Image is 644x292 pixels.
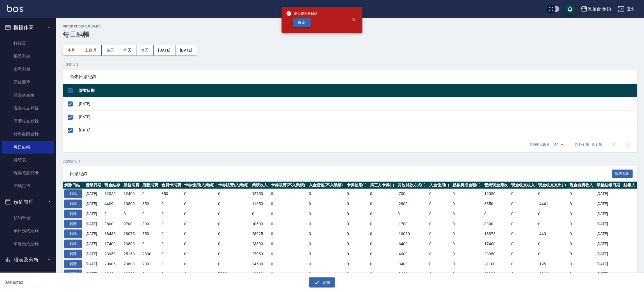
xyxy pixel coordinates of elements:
[307,229,345,239] td: 0
[64,240,82,248] button: 解除
[307,182,345,189] th: 入金儲值(不入業績)
[64,270,82,278] button: 解除
[369,259,396,269] td: 0
[122,239,141,249] td: 23800
[270,199,307,209] td: 0
[428,259,451,269] td: 0
[568,239,595,249] td: 0
[160,199,183,209] td: 0
[7,5,23,12] img: Logo
[2,20,54,35] button: 櫃檯作業
[510,219,537,229] td: 0
[345,199,369,209] td: 0
[103,239,122,249] td: 17400
[428,182,451,189] th: 入金使用(-)
[612,171,633,176] a: 報表匯出
[612,170,633,178] button: 報表匯出
[63,31,637,38] h3: 每日結帳
[568,209,595,219] td: 0
[2,63,54,76] a: 掛單列表
[80,45,102,55] button: 上個月
[309,277,335,288] button: 結帳
[70,74,631,80] span: 尚未日結紀錄
[63,182,84,189] th: 解除日結
[307,239,345,249] td: 0
[2,37,54,50] a: 打帳單
[63,159,637,164] p: 共 29 筆, 1 / 1
[568,219,595,229] td: 0
[84,269,103,279] td: [DATE]
[270,229,307,239] td: 0
[2,237,54,250] a: 單週預約紀錄
[595,269,622,279] td: [DATE]
[568,259,595,269] td: 0
[451,189,483,199] td: 0
[307,209,345,219] td: 0
[122,189,141,199] td: 12400
[369,229,396,239] td: 0
[575,142,602,147] p: 第 1–3 筆 共 3 筆
[396,209,428,219] td: 0
[141,239,160,249] td: 0
[451,229,483,239] td: 0
[510,239,537,249] td: 0
[537,249,568,259] td: 0
[307,219,345,229] td: 0
[2,224,54,237] a: 單日預約紀錄
[293,18,311,27] button: 確定
[510,209,537,219] td: 0
[2,102,54,115] a: 現金收支登錄
[552,137,566,152] div: 50
[369,219,396,229] td: 0
[345,182,369,189] th: 卡券使用(-)
[251,259,270,269] td: 24500
[483,189,510,199] td: 12050
[428,219,451,229] td: 0
[183,259,217,269] td: 0
[369,182,396,189] th: 第三方卡券(-)
[70,171,612,177] span: 日結紀錄
[103,189,122,199] td: 12050
[119,45,136,55] button: 昨天
[154,45,175,55] button: [DATE]
[622,182,637,189] th: 結帳人
[510,189,537,199] td: 0
[396,229,428,239] td: -10050
[2,166,54,179] a: 現場電腦打卡
[160,239,183,249] td: 0
[160,219,183,229] td: 0
[63,45,80,55] button: 本月
[396,199,428,209] td: -2800
[595,189,622,199] td: [DATE]
[307,269,345,279] td: 0
[141,259,160,269] td: 700
[396,219,428,229] td: -1700
[102,45,119,55] button: 前天
[568,199,595,209] td: 0
[251,209,270,219] td: 0
[396,269,428,279] td: -8400
[160,229,183,239] td: 0
[183,209,217,219] td: 0
[183,182,217,189] th: 卡券使用(入業績)
[217,199,251,209] td: 0
[217,239,251,249] td: 0
[579,3,613,15] button: 兄弟會 創始
[369,199,396,209] td: 0
[483,229,510,239] td: 18875
[103,199,122,209] td: 4409
[270,189,307,199] td: 0
[4,279,160,286] h6: 3 selected
[428,239,451,249] td: 0
[64,210,82,218] button: 解除
[217,249,251,259] td: 0
[595,239,622,249] td: [DATE]
[483,269,510,279] td: 10900
[428,229,451,239] td: 0
[183,269,217,279] td: 0
[270,209,307,219] td: 0
[84,189,103,199] td: [DATE]
[64,260,82,268] button: 解除
[530,142,550,147] p: 每頁顯示數量
[451,259,483,269] td: 0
